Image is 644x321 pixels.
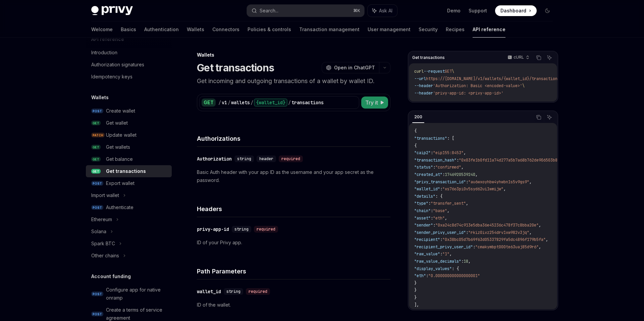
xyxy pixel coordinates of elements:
[106,119,128,127] div: Get wallet
[234,227,249,232] span: string
[251,99,253,106] div: /
[86,47,172,59] a: Introduction
[435,194,442,199] span: : {
[440,237,442,242] span: :
[475,244,539,250] span: "cmakymbpt000te63uaj85d9r6"
[433,83,522,88] span: 'Authorization: Basic <encoded-value>'
[431,208,433,213] span: :
[91,252,119,260] div: Other chains
[91,240,115,248] div: Spark BTC
[334,64,375,71] span: Open in ChatGPT
[433,222,435,228] span: :
[433,208,447,213] span: "base"
[91,93,109,102] h5: Wallets
[197,134,390,143] h4: Authorizations
[197,301,390,309] p: ID of the wallet.
[86,117,172,129] a: GETGet wallet
[259,156,273,162] span: header
[464,259,468,264] span: 18
[91,121,101,126] span: GET
[91,157,101,162] span: GET
[428,201,431,206] span: :
[414,76,426,81] span: --url
[260,7,278,15] div: Search...
[534,53,543,62] button: Copy the contents from the code block
[445,69,452,74] span: GET
[539,222,541,228] span: ,
[91,181,103,186] span: POST
[86,165,172,177] a: GETGet transactions
[419,21,438,38] a: Security
[91,21,113,38] a: Welcome
[428,273,480,278] span: "0.000000000000000001"
[91,215,112,223] div: Ethereum
[452,266,459,271] span: : {
[197,62,274,74] h1: Get transactions
[414,194,435,199] span: "details"
[435,165,461,170] span: "confirmed"
[414,287,417,293] span: }
[197,267,390,276] h4: Path Parameters
[414,251,440,257] span: "raw_value"
[91,272,131,280] h5: Account funding
[414,237,440,242] span: "recipient"
[86,129,172,141] a: PATCHUpdate wallet
[433,90,503,96] span: 'privy-app-id: <privy-app-id>'
[197,204,390,213] h4: Headers
[91,169,101,174] span: GET
[86,201,172,213] a: POSTAuthenticate
[414,259,461,264] span: "raw_value_decimals"
[414,165,433,170] span: "status"
[431,201,466,206] span: "transfer_sent"
[435,222,539,228] span: "0xa24c8d74c913e5dba36e45236c478f37c8bba20e"
[440,186,442,192] span: :
[212,21,239,38] a: Connectors
[91,312,103,317] span: POST
[361,97,388,109] button: Try it
[121,21,136,38] a: Basics
[426,76,560,81] span: https://[DOMAIN_NAME]/v1/wallets/{wallet_id}/transactions
[442,237,546,242] span: "0x38bc05d7b69f63d05337829fa5dc4896f179b5fa"
[412,55,445,60] span: Get transactions
[197,155,232,162] div: Authorization
[447,208,449,213] span: ,
[447,7,461,14] a: Demo
[461,259,464,264] span: :
[91,49,117,57] div: Introduction
[504,52,532,63] button: cURL
[445,172,475,177] span: 1746920539240
[246,288,270,295] div: required
[247,5,364,17] button: Search...⌘K
[91,133,105,138] span: PATCH
[91,145,101,150] span: GET
[433,165,435,170] span: :
[299,21,360,38] a: Transaction management
[473,21,505,38] a: API reference
[414,83,433,88] span: --header
[495,5,537,16] a: Dashboard
[412,113,424,121] div: 200
[106,203,133,211] div: Authenticate
[86,141,172,153] a: GETGet wallets
[106,143,130,151] div: Get wallets
[545,53,554,62] button: Ask AI
[529,179,532,185] span: ,
[322,62,379,73] button: Open in ChatGPT
[414,157,457,163] span: "transaction_hash"
[197,226,229,233] div: privy-app-id
[291,99,324,106] div: transactions
[187,21,204,38] a: Wallets
[231,99,250,106] div: wallets
[353,8,360,13] span: ⌘ K
[106,107,135,115] div: Create wallet
[414,90,433,96] span: --header
[457,157,459,163] span: :
[222,99,227,106] div: v1
[433,150,464,155] span: "eip155:8453"
[237,156,251,162] span: string
[414,302,419,308] span: ],
[414,273,426,278] span: "eth"
[106,131,137,139] div: Update wallet
[546,237,548,242] span: ,
[91,191,119,199] div: Import wallet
